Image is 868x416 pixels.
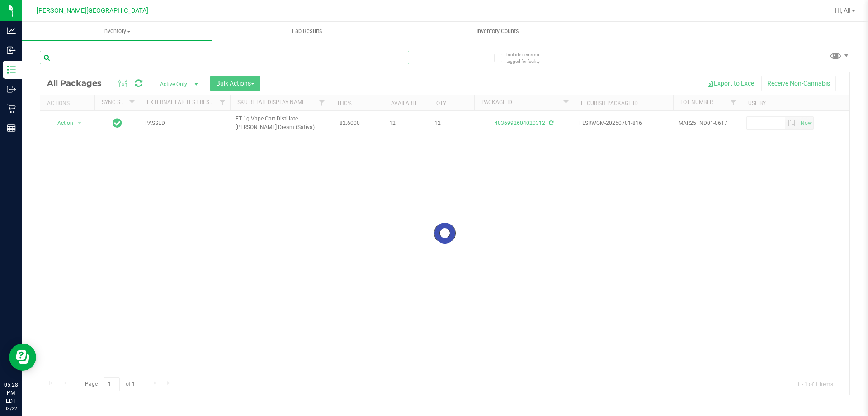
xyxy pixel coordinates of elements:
[402,22,593,41] a: Inventory Counts
[40,51,409,64] input: Search Package ID, Item Name, SKU, Lot or Part Number...
[212,22,402,41] a: Lab Results
[22,22,212,41] a: Inventory
[7,85,16,94] inline-svg: Outbound
[7,46,16,55] inline-svg: Inbound
[4,405,18,412] p: 08/22
[4,381,18,405] p: 05:28 PM EDT
[280,27,335,35] span: Lab Results
[7,26,16,35] inline-svg: Analytics
[7,124,16,133] inline-svg: Reports
[7,65,16,74] inline-svg: Inventory
[37,7,148,14] span: [PERSON_NAME][GEOGRAPHIC_DATA]
[22,27,212,35] span: Inventory
[506,51,552,65] span: Include items not tagged for facility
[835,7,851,14] span: Hi, Al!
[7,104,16,113] inline-svg: Retail
[464,27,531,35] span: Inventory Counts
[9,344,36,371] iframe: Resource center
